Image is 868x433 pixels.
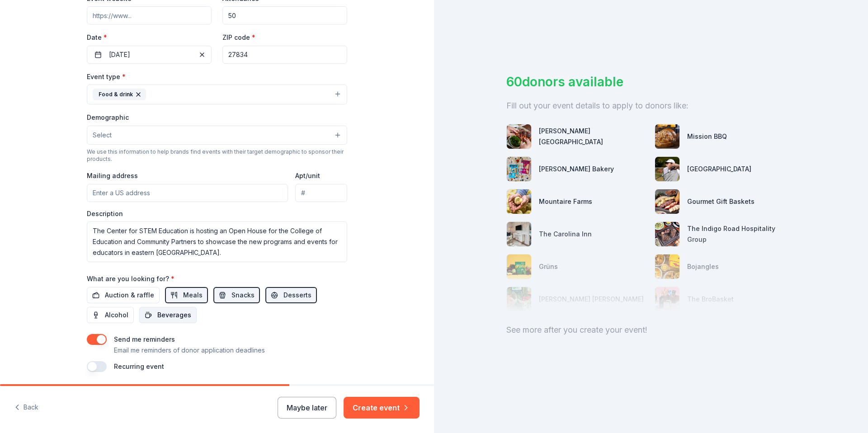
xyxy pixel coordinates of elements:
textarea: The Center for STEM Education is hosting an Open House for the College of Education and Community... [87,221,347,262]
input: Enter a US address [87,184,288,202]
button: Food & drink [87,85,347,104]
label: ZIP code [222,33,255,42]
button: Meals [165,287,208,303]
div: Fill out your event details to apply to donors like: [506,99,796,113]
label: Description [87,209,123,218]
span: Beverages [157,310,191,320]
span: Desserts [283,290,311,301]
label: Demographic [87,113,129,122]
img: photo for Logan's Roadhouse [507,124,531,149]
button: Select [87,126,347,145]
p: Email me reminders of donor application deadlines [114,345,265,356]
button: [DATE] [87,46,212,64]
img: photo for Beau Rivage Golf & Resort [655,157,679,181]
div: [GEOGRAPHIC_DATA] [687,164,751,174]
label: Event type [87,72,126,81]
div: Food & drink [93,89,146,100]
button: Create event [344,397,420,419]
div: See more after you create your event! [506,323,796,337]
input: 20 [222,6,347,24]
label: Recurring event [114,362,164,370]
button: Maybe later [278,397,336,419]
label: Date [87,33,212,42]
span: Select [93,130,112,141]
img: photo for Gourmet Gift Baskets [655,189,679,214]
div: [PERSON_NAME][GEOGRAPHIC_DATA] [539,126,647,147]
img: photo for Mission BBQ [655,124,679,149]
button: Desserts [265,287,317,303]
button: Auction & raffle [87,287,160,303]
input: 12345 (U.S. only) [222,46,347,64]
span: Alcohol [105,310,128,320]
div: Mountaire Farms [539,196,592,207]
input: # [295,184,347,202]
button: Alcohol [87,307,134,323]
div: [PERSON_NAME] Bakery [539,164,614,174]
label: Mailing address [87,171,138,180]
span: Auction & raffle [105,290,154,301]
div: Gourmet Gift Baskets [687,196,755,207]
button: Back [14,398,38,417]
img: photo for Mountaire Farms [507,189,531,214]
img: photo for Bobo's Bakery [507,157,531,181]
div: 60 donors available [506,72,796,91]
div: We use this information to help brands find events with their target demographic to sponsor their... [87,148,347,163]
button: Beverages [139,307,197,323]
label: Send me reminders [114,335,175,343]
span: Meals [183,290,203,301]
button: Snacks [213,287,260,303]
input: https://www... [87,6,212,24]
label: What are you looking for? [87,274,175,283]
label: Apt/unit [295,171,320,180]
span: Snacks [231,290,255,301]
div: Mission BBQ [687,131,727,142]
